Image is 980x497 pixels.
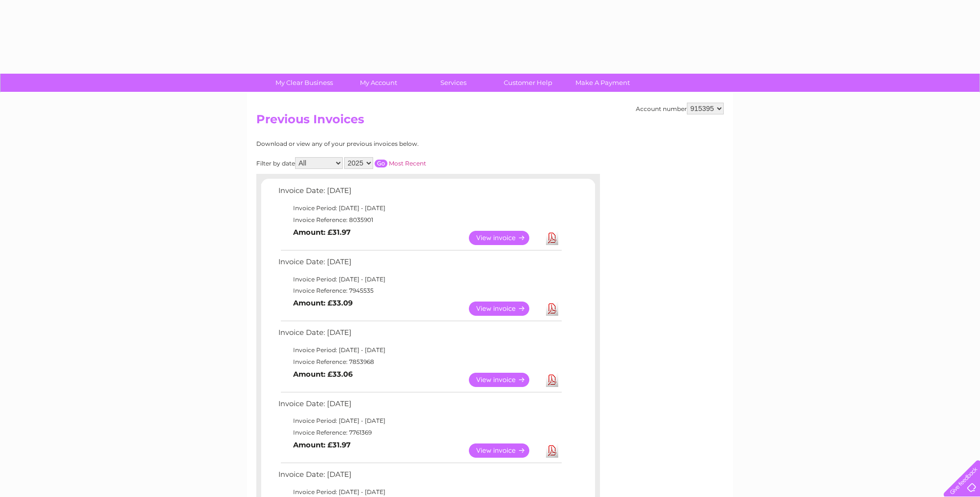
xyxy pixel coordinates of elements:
b: Amount: £31.97 [293,228,351,237]
a: Download [546,373,558,387]
b: Amount: £31.97 [293,441,351,449]
a: View [469,302,541,316]
b: Amount: £33.09 [293,299,353,307]
td: Invoice Date: [DATE] [276,397,563,415]
a: Make A Payment [562,74,643,92]
td: Invoice Date: [DATE] [276,468,563,486]
a: My Clear Business [264,74,345,92]
h2: Previous Invoices [256,112,724,131]
a: Download [546,302,558,316]
td: Invoice Date: [DATE] [276,255,563,274]
a: View [469,231,541,245]
a: Most Recent [389,160,426,167]
a: View [469,443,541,458]
a: Download [546,231,558,245]
td: Invoice Reference: 7945535 [276,285,563,297]
a: Customer Help [488,74,569,92]
td: Invoice Reference: 7761369 [276,427,563,439]
td: Invoice Date: [DATE] [276,326,563,344]
td: Invoice Reference: 7853968 [276,356,563,368]
b: Amount: £33.06 [293,370,353,379]
a: My Account [338,74,419,92]
td: Invoice Period: [DATE] - [DATE] [276,202,563,214]
a: Download [546,443,558,458]
a: Services [413,74,494,92]
div: Account number [636,103,724,114]
td: Invoice Period: [DATE] - [DATE] [276,344,563,356]
td: Invoice Reference: 8035901 [276,214,563,226]
td: Invoice Period: [DATE] - [DATE] [276,274,563,285]
a: View [469,373,541,387]
td: Invoice Date: [DATE] [276,184,563,202]
td: Invoice Period: [DATE] - [DATE] [276,415,563,427]
div: Filter by date [256,157,514,169]
div: Download or view any of your previous invoices below. [256,140,514,147]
